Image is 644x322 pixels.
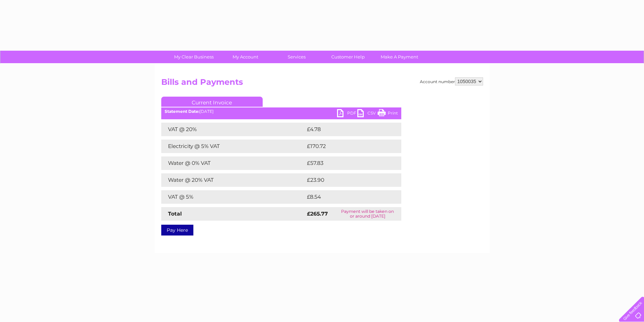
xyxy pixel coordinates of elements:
td: Electricity @ 5% VAT [161,140,305,153]
a: PDF [337,109,357,119]
td: VAT @ 20% [161,123,305,136]
a: CSV [357,109,378,119]
td: £170.72 [305,140,389,153]
a: Print [378,109,398,119]
a: Services [269,51,325,63]
td: £23.90 [305,173,388,187]
div: [DATE] [161,109,401,114]
td: VAT @ 5% [161,190,305,204]
td: £4.78 [305,123,385,136]
td: Water @ 0% VAT [161,156,305,170]
a: My Account [217,51,273,63]
a: Pay Here [161,225,193,236]
a: Make A Payment [372,51,427,63]
td: Water @ 20% VAT [161,173,305,187]
strong: £265.77 [307,210,328,217]
b: Statement Date: [165,109,199,114]
a: Customer Help [320,51,376,63]
td: Payment will be taken on or around [DATE] [334,207,401,221]
div: Account number [420,77,483,85]
h2: Bills and Payments [161,77,483,90]
a: Current Invoice [161,97,263,107]
td: £8.54 [305,190,385,204]
strong: Total [168,210,182,217]
a: My Clear Business [166,51,222,63]
td: £57.83 [305,156,387,170]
